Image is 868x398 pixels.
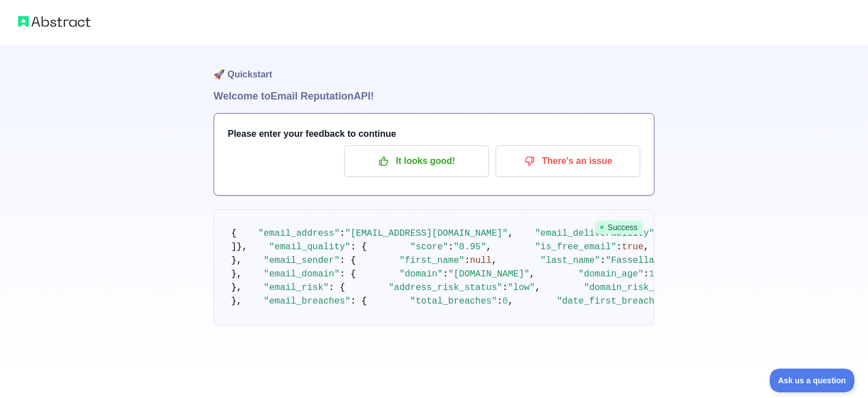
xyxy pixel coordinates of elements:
span: : [497,296,502,306]
span: "email_breaches" [264,296,351,306]
span: , [492,256,497,266]
span: Success [595,220,643,234]
span: "domain_age" [579,269,644,279]
span: "email_risk" [264,283,329,293]
span: "email_address" [258,228,340,239]
span: : [442,269,448,279]
button: It looks good! [344,145,489,177]
span: null [470,256,491,266]
iframe: Toggle Customer Support [770,369,857,392]
span: "last_name" [540,256,600,266]
span: , [644,242,649,252]
span: "email_sender" [264,256,340,266]
span: "Fassella" [606,256,660,266]
span: "low" [508,283,535,293]
h3: Please enter your feedback to continue [228,127,640,141]
span: "email_deliverability" [535,228,654,239]
img: Abstract logo [18,14,90,29]
span: 0 [502,296,508,306]
span: : { [329,283,345,293]
span: true [622,242,643,252]
h1: 🚀 Quickstart [214,45,654,88]
span: "0.95" [454,242,487,252]
span: : [465,256,470,266]
span: : { [350,242,367,252]
h1: Welcome to Email Reputation API! [214,88,654,104]
span: "email_quality" [269,242,350,252]
span: "is_free_email" [535,242,617,252]
span: , [530,269,535,279]
span: "score" [410,242,448,252]
span: "first_name" [400,256,465,266]
span: : [340,228,345,239]
span: "[EMAIL_ADDRESS][DOMAIN_NAME]" [345,228,508,239]
span: "[DOMAIN_NAME]" [448,269,530,279]
span: 10989 [649,269,676,279]
span: : [502,283,508,293]
p: There's an issue [504,152,632,171]
span: , [508,228,514,239]
span: , [508,296,514,306]
span: : [644,269,649,279]
p: It looks good! [353,152,480,171]
span: : { [340,256,356,266]
span: , [486,242,492,252]
span: : [448,242,454,252]
span: : { [350,296,367,306]
button: There's an issue [496,145,640,177]
span: "email_domain" [264,269,340,279]
span: { [231,228,237,239]
span: "domain" [400,269,443,279]
span: : { [340,269,356,279]
span: "domain_risk_status" [584,283,692,293]
span: "date_first_breached" [557,296,671,306]
span: : [600,256,606,266]
span: "address_risk_status" [388,283,502,293]
span: : [617,242,622,252]
span: "total_breaches" [410,296,497,306]
span: , [535,283,541,293]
